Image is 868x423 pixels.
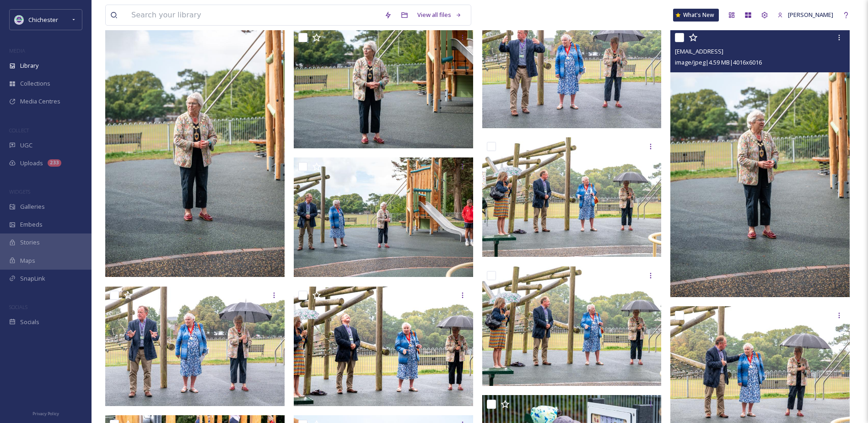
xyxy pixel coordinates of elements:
img: ext_1756391541.878006_emilyjanelovell@gmail.com-Oaklands-Park-Play-Area-Opening-28.08.2025-46.jpg [482,137,662,257]
span: Maps [20,256,35,265]
img: ext_1756391542.559199_emilyjanelovell@gmail.com-Oaklands-Park-Play-Area-Opening-28.08.2025-45.jpg [294,287,473,407]
img: ext_1756391545.164419_emilyjanelovell@gmail.com-Oaklands-Park-Play-Area-Opening-28.08.2025-30.jpg [294,28,473,148]
span: Media Centres [20,97,60,106]
span: Embeds [20,220,43,229]
a: Privacy Policy [32,407,59,418]
span: COLLECT [9,127,29,134]
div: 233 [48,159,61,167]
span: Uploads [20,159,43,168]
a: View all files [413,6,466,24]
span: SOCIALS [9,304,27,310]
img: ext_1756391544.040353_emilyjanelovell@gmail.com-Oaklands-Park-Play-Area-Opening-28.08.2025-34.jpg [294,157,473,277]
span: UGC [20,141,32,150]
span: Collections [20,79,50,88]
input: Search your library [127,5,380,25]
span: Chichester [28,16,58,24]
img: ext_1756391544.387681_emilyjanelovell@gmail.com-Oaklands-Park-Play-Area-Opening-28.08.2025-31.jpg [670,28,850,297]
span: Stories [20,238,40,247]
img: ext_1756391544.190197_emilyjanelovell@gmail.com-Oaklands-Park-Play-Area-Opening-28.08.2025-32.jpg [105,8,285,277]
span: Library [20,61,38,70]
span: Socials [20,318,39,326]
img: ext_1756391544.05456_emilyjanelovell@gmail.com-Oaklands-Park-Play-Area-Opening-28.08.2025-41.jpg [482,8,662,128]
span: SnapLink [20,274,45,283]
a: What's New [673,9,719,22]
span: [PERSON_NAME] [788,11,833,19]
a: [PERSON_NAME] [773,6,838,24]
span: MEDIA [9,47,25,54]
span: Privacy Policy [32,411,59,417]
img: Logo_of_Chichester_District_Council.png [15,15,24,24]
span: [EMAIL_ADDRESS] [675,47,723,55]
span: WIDGETS [9,188,30,195]
img: ext_1756391543.043725_emilyjanelovell@gmail.com-Oaklands-Park-Play-Area-Opening-28.08.2025-40.jpg [105,287,285,407]
span: image/jpeg | 4.59 MB | 4016 x 6016 [675,58,762,66]
img: ext_1756391541.482793_emilyjanelovell@gmail.com-Oaklands-Park-Play-Area-Opening-28.08.2025-47.jpg [482,266,662,386]
span: Galleries [20,202,45,211]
